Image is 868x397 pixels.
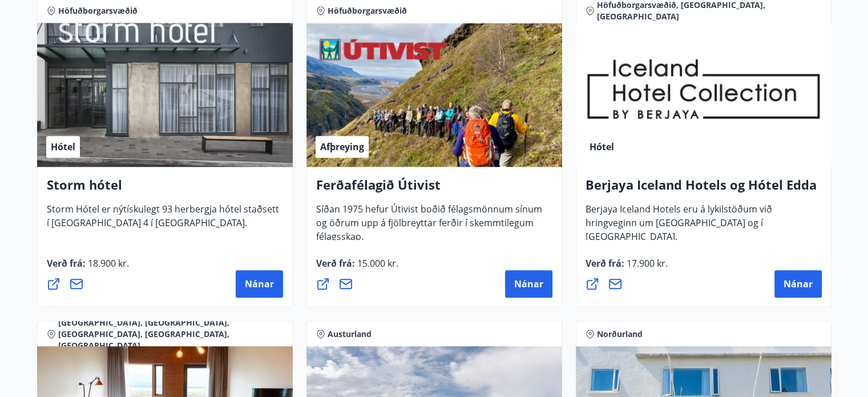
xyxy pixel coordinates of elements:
[316,257,398,279] span: Verð frá :
[47,203,279,238] span: Storm Hótel er nýtískulegt 93 herbergja hótel staðsett í [GEOGRAPHIC_DATA] 4 í [GEOGRAPHIC_DATA].
[320,141,364,153] span: Afþreying
[86,257,129,270] span: 18.900 kr.
[355,257,398,270] span: 15.000 kr.
[316,176,552,202] h4: Ferðafélagið Útivist
[590,141,614,153] span: Hótel
[586,176,822,202] h4: Berjaya Iceland Hotels og Hótel Edda
[586,257,668,279] span: Verð frá :
[316,203,542,252] span: Síðan 1975 hefur Útivist boðið félagsmönnum sínum og öðrum upp á fjölbreyttar ferðir í skemmtileg...
[47,176,283,202] h4: Storm hótel
[58,317,283,351] span: [GEOGRAPHIC_DATA], [GEOGRAPHIC_DATA], [GEOGRAPHIC_DATA], [GEOGRAPHIC_DATA], [GEOGRAPHIC_DATA]
[597,328,643,340] span: Norðurland
[505,270,552,298] button: Nánar
[784,278,813,290] span: Nánar
[328,5,407,17] span: Höfuðborgarsvæðið
[245,278,274,290] span: Nánar
[58,5,138,17] span: Höfuðborgarsvæðið
[51,141,75,153] span: Hótel
[586,203,772,252] span: Berjaya Iceland Hotels eru á lykilstöðum við hringveginn um [GEOGRAPHIC_DATA] og í [GEOGRAPHIC_DA...
[47,257,129,279] span: Verð frá :
[236,270,283,298] button: Nánar
[514,278,543,290] span: Nánar
[774,270,822,298] button: Nánar
[328,328,372,340] span: Austurland
[624,257,668,270] span: 17.900 kr.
